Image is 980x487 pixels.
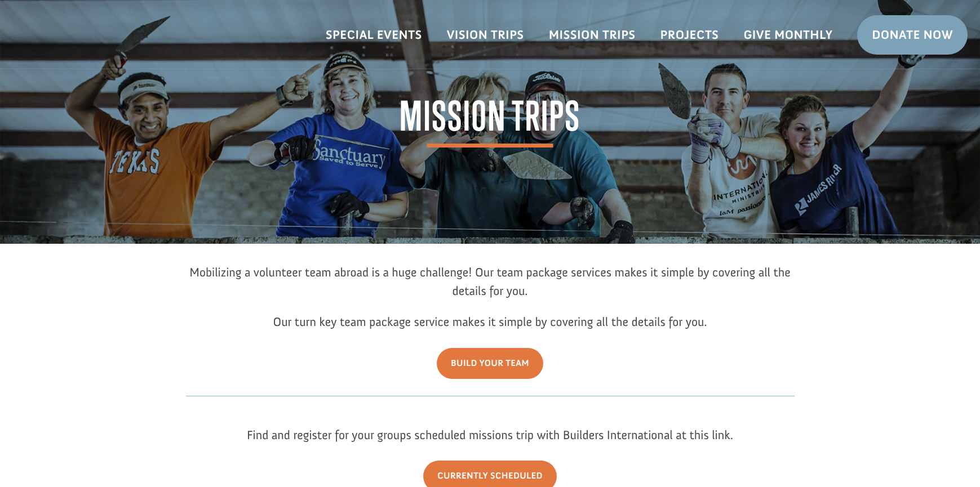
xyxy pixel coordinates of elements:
[273,314,707,329] span: Our turn key team package service makes it simple by covering all the details for you.
[536,19,648,51] a: Mission Trips
[189,265,791,298] span: Mobilizing a volunteer team abroad is a huge challenge! Our team package services makes it simple...
[648,19,731,51] a: Projects
[400,96,580,148] span: Mission Trips
[313,19,434,51] a: Special Events
[247,427,733,443] span: Find and register for your groups scheduled missions trip with Builders International at this link.
[857,15,968,55] a: Donate Now
[731,19,845,51] a: Give Monthly
[437,348,543,379] a: Build Your Team
[434,19,536,51] a: Vision Trips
